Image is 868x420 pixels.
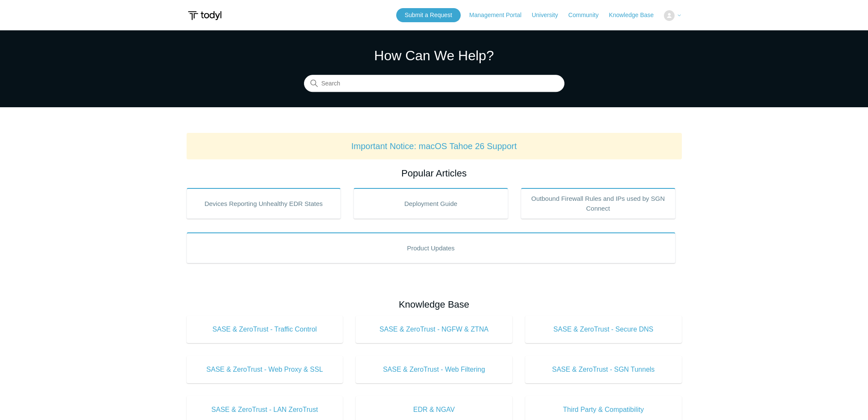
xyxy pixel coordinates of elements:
[354,188,508,219] a: Deployment Guide
[532,11,566,20] a: University
[521,188,675,219] a: Outbound Firewall Rules and IPs used by SGN Connect
[304,75,564,92] input: Search
[199,364,330,375] span: SASE & ZeroTrust - Web Proxy & SSL
[351,141,517,151] a: Important Notice: macOS Tahoe 26 Support
[609,11,662,20] a: Knowledge Base
[304,45,564,66] h1: How Can We Help?
[538,405,669,415] span: Third Party & Compatibility
[187,232,675,263] a: Product Updates
[538,364,669,375] span: SASE & ZeroTrust - SGN Tunnels
[525,316,682,343] a: SASE & ZeroTrust - Secure DNS
[356,316,512,343] a: SASE & ZeroTrust - NGFW & ZTNA
[396,8,461,22] a: Submit a Request
[368,364,500,375] span: SASE & ZeroTrust - Web Filtering
[187,297,682,311] h2: Knowledge Base
[538,324,669,335] span: SASE & ZeroTrust - Secure DNS
[368,405,500,415] span: EDR & NGAV
[187,356,343,383] a: SASE & ZeroTrust - Web Proxy & SSL
[187,8,223,23] img: Todyl Support Center Help Center home page
[199,405,330,415] span: SASE & ZeroTrust - LAN ZeroTrust
[469,11,530,20] a: Management Portal
[568,11,607,20] a: Community
[368,324,500,335] span: SASE & ZeroTrust - NGFW & ZTNA
[356,356,512,383] a: SASE & ZeroTrust - Web Filtering
[199,324,330,335] span: SASE & ZeroTrust - Traffic Control
[187,316,343,343] a: SASE & ZeroTrust - Traffic Control
[187,166,682,180] h2: Popular Articles
[525,356,682,383] a: SASE & ZeroTrust - SGN Tunnels
[187,188,341,219] a: Devices Reporting Unhealthy EDR States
